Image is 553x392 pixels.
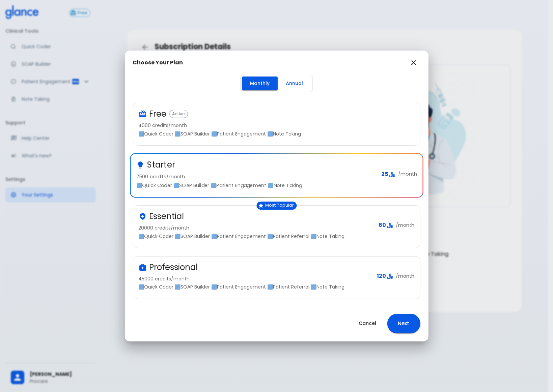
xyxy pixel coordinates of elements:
[396,222,415,229] p: /month
[377,273,393,279] span: ﷼ 120
[379,222,393,229] span: ﷼ 60
[136,173,376,180] p: 7500 credits/month
[381,171,395,177] span: ﷼ 25
[398,171,417,177] p: /month
[149,211,184,222] h3: Essential
[139,122,409,129] p: 4000 credits/month
[136,182,376,188] p: 🟦Quick Coder 🟦SOAP Builder 🟦Patient Engagement 🟦Note Taking
[149,262,198,273] h3: Professional
[147,159,175,171] h3: Starter
[170,112,188,116] span: Active
[262,203,297,208] span: Most Popular
[396,273,415,279] p: /month
[139,283,372,290] p: 🟦Quick Coder 🟦SOAP Builder 🟦Patient Engagement 🟦Patient Referral 🟦Note Taking
[351,316,385,330] button: Cancel
[139,275,372,282] p: 45000 credits/month
[387,314,420,333] button: Next
[133,59,183,66] h2: Choose Your Plan
[139,233,374,240] p: 🟦Quick Coder 🟦SOAP Builder 🟦Patient Engagement 🟦Patient Referral 🟦Note Taking
[278,77,311,90] button: Annual
[242,77,278,90] button: Monthly
[139,224,374,231] p: 20000 credits/month
[149,109,167,119] h3: Free
[139,130,409,137] p: 🟦Quick Coder 🟦SOAP Builder 🟦Patient Engagement 🟦Note Taking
